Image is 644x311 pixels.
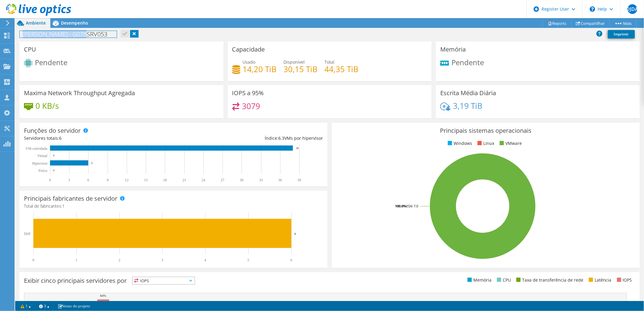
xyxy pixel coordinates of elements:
[476,140,494,147] li: Linux
[240,178,243,182] text: 30
[278,135,284,141] span: 6.3
[163,178,167,182] text: 18
[125,178,129,182] text: 12
[39,169,47,173] tspan: Físico
[35,102,59,109] h4: 0 KB/s
[440,90,496,96] h3: Escrita Média Diária
[32,258,34,262] text: 0
[132,277,195,284] span: IOPS
[37,154,48,158] text: Virtual
[24,135,173,142] div: Servidores totais:
[68,178,70,182] text: 3
[608,30,635,38] a: Imprimir
[406,204,418,208] tspan: ESXi 7.0
[183,178,186,182] text: 21
[221,178,224,182] text: 27
[325,66,359,72] h4: 44,35 TiB
[202,178,205,182] text: 24
[35,302,54,310] a: 3
[75,258,77,262] text: 1
[119,258,120,262] text: 2
[451,57,484,67] span: Pendente
[609,18,636,28] a: Mais
[294,232,296,236] text: 6
[290,258,292,262] text: 6
[20,31,117,38] h1: [PERSON_NAME] - G078SRV053
[440,46,466,53] h3: Memória
[284,59,305,65] span: Disponível
[243,59,256,65] span: Usado
[59,135,62,141] span: 6
[24,195,117,202] h3: Principais fabricantes de servidor
[100,294,106,297] text: 84%
[571,18,610,28] a: Compartilhar
[495,277,511,283] li: CPU
[107,178,109,182] text: 9
[144,178,148,182] text: 15
[243,66,277,72] h4: 14,20 TiB
[24,203,323,209] h4: Total de fabricantes:
[278,178,282,182] text: 36
[587,277,612,283] li: Latência
[35,57,67,67] span: Pendente
[24,90,135,96] h3: Maxima Network Throughput Agregada
[87,178,89,182] text: 6
[325,59,335,65] span: Total
[515,277,583,283] li: Taxa de transferência de rede
[296,147,299,150] text: 38
[466,277,491,283] li: Memória
[49,178,51,182] text: 0
[16,302,35,310] a: 1
[26,20,46,26] span: Ambiente
[24,46,36,53] h3: CPU
[297,178,301,182] text: 39
[259,178,263,182] text: 33
[53,302,94,310] a: Notas do projeto
[61,20,88,26] span: Desempenho
[590,6,595,12] svg: \n
[395,204,406,208] tspan: 100.0%
[628,4,637,14] span: DJDA
[453,102,482,109] h4: 3,19 TiB
[25,146,47,151] text: VM convidada
[242,103,260,109] h4: 3079
[91,162,93,165] text: 6
[247,258,249,262] text: 5
[173,135,323,142] div: Índice: VMs por hipervisor
[284,66,318,72] h4: 30,15 TiB
[446,140,472,147] li: Windows
[32,161,48,166] text: Hipervisor
[24,232,30,236] text: Dell
[204,258,206,262] text: 4
[53,154,55,157] text: 0
[232,46,265,53] h3: Capacidade
[53,169,55,172] text: 0
[615,277,632,283] li: IOPS
[498,140,522,147] li: VMware
[336,127,635,134] h3: Principais sistemas operacionais
[24,127,81,134] h3: Funções do servidor
[161,258,163,262] text: 3
[232,90,264,96] h3: IOPS a 95%
[542,18,572,28] a: Reports
[62,203,65,209] span: 1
